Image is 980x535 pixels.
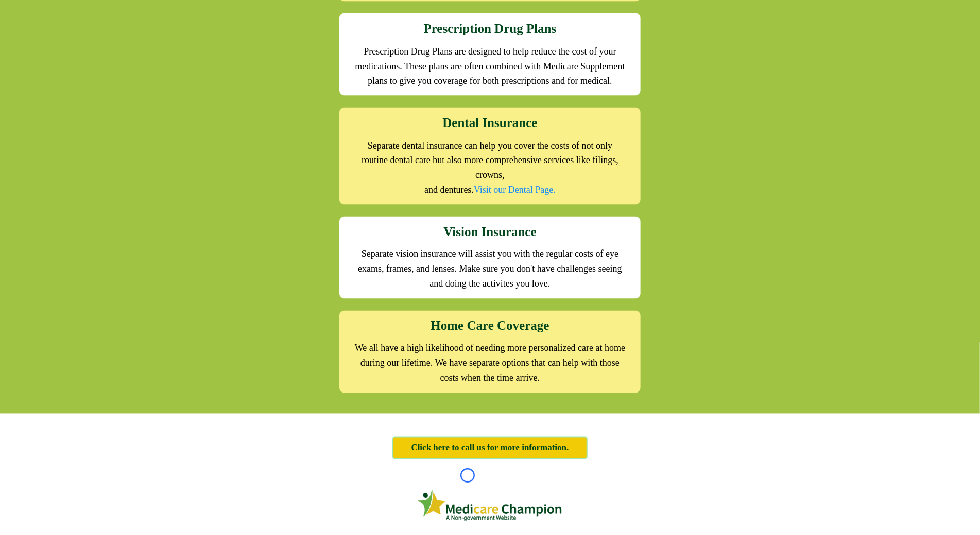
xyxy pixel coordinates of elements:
strong: Prescription Drug Plans [424,22,557,35]
strong: Dental Insurance [442,116,537,130]
h2: Prescription Drug Plans are designed to help reduce the cost of your medications. These plans are... [354,44,626,88]
a: Click here to call us for more information. [392,437,588,459]
a: Visit our Dental Page. [474,185,556,195]
h2: We all have a high likelihood of needing more personalized care at home during our lifetime. We h... [354,341,626,385]
strong: Home Care Coverage [431,319,549,333]
h2: Separate dental insurance can help you cover the costs of not only routine dental care but also m... [354,138,626,183]
strong: Vision Insurance [443,225,536,239]
h2: and dentures. [354,183,626,198]
span: Click here to call us for more information. [411,443,569,453]
h2: Separate vision insurance will assist you with the regular costs of eye exams, frames, and lenses... [354,247,626,291]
